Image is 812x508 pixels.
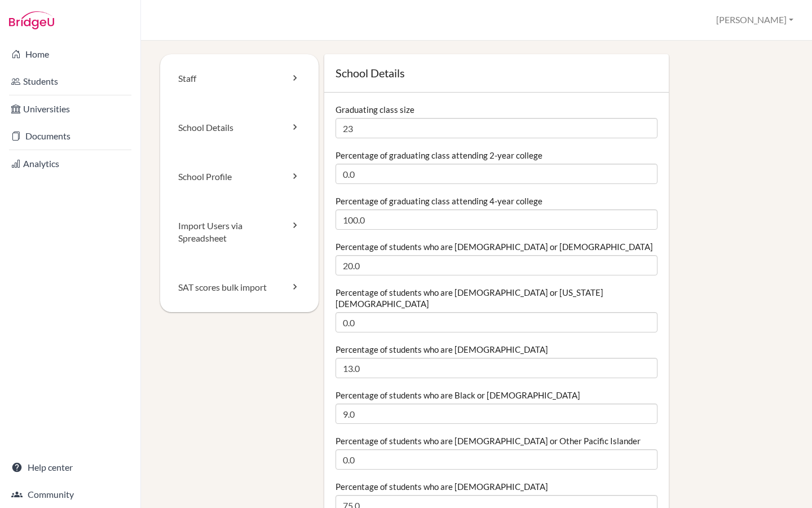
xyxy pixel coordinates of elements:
[336,65,657,81] h1: School Details
[711,10,798,30] button: [PERSON_NAME]
[2,456,138,479] a: Help center
[336,481,548,492] label: Percentage of students who are [DEMOGRAPHIC_DATA]
[2,98,138,120] a: Universities
[160,202,319,264] a: Import Users via Spreadsheet
[336,195,542,207] label: Percentage of graduating class attending 4-year college
[336,287,657,309] label: Percentage of students who are [DEMOGRAPHIC_DATA] or [US_STATE][DEMOGRAPHIC_DATA]
[2,70,138,93] a: Students
[336,150,542,161] label: Percentage of graduating class attending 2-year college
[160,263,319,312] a: SAT scores bulk import
[160,103,319,152] a: School Details
[336,344,548,355] label: Percentage of students who are [DEMOGRAPHIC_DATA]
[336,435,641,446] label: Percentage of students who are [DEMOGRAPHIC_DATA] or Other Pacific Islander
[2,125,138,147] a: Documents
[2,152,138,175] a: Analytics
[336,241,653,252] label: Percentage of students who are [DEMOGRAPHIC_DATA] or [DEMOGRAPHIC_DATA]
[336,104,414,115] label: Graduating class size
[2,483,138,506] a: Community
[160,54,319,103] a: Staff
[336,389,580,401] label: Percentage of students who are Black or [DEMOGRAPHIC_DATA]
[9,11,54,29] img: Bridge-U
[2,43,138,65] a: Home
[160,152,319,202] a: School Profile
